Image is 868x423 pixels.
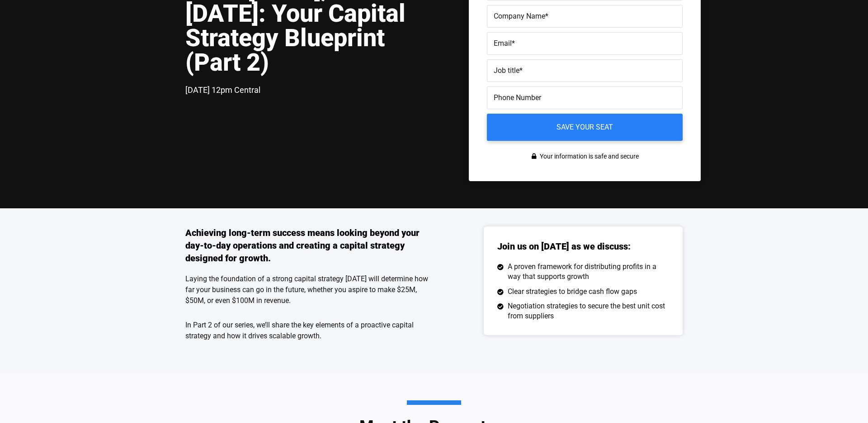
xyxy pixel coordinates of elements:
h3: Join us on [DATE] as we discuss: [497,240,669,253]
span: Email [494,39,512,48]
span: A proven framework for distributing profits in a way that supports growth [505,262,670,282]
span: [DATE] 12pm Central [185,85,260,95]
span: Negotiation strategies to secure the best unit cost from suppliers [505,301,670,322]
input: Save your seat [487,114,683,141]
span: Job title [494,66,519,75]
p: Laying the foundation of a strong capital strategy [DATE] will determine how far your business ca... [185,274,434,306]
span: Clear strategies to bridge cash flow gaps [505,287,637,297]
span: Your information is safe and secure [538,150,639,163]
h3: Achieving long-term success means looking beyond your day-to-day operations and creating a capita... [185,226,434,264]
span: Phone Number [494,93,541,102]
p: In Part 2 of our series, we’ll share the key elements of a proactive capital strategy and how it ... [185,320,434,341]
span: Company Name [494,12,545,20]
